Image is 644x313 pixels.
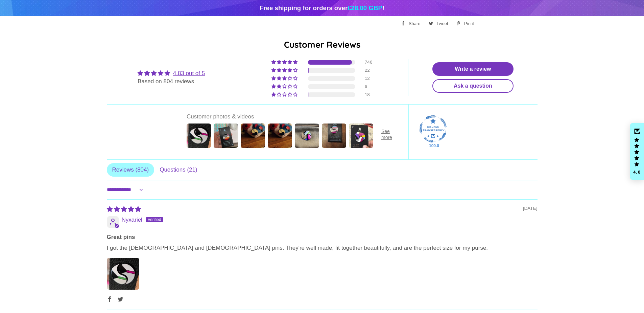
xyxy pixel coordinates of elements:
[365,76,373,81] div: 12
[348,122,375,149] img: User picture
[266,122,293,149] img: User picture
[365,60,373,65] div: 746
[375,122,402,149] img: User picture
[271,76,299,81] div: 1% (12) reviews with 3 star rating
[187,113,400,121] div: Customer photos & videos
[107,258,139,290] img: User picture
[428,143,438,149] div: 100.0
[420,115,447,142] a: Judge.me Diamond Transparent Shop medal 100.0
[115,294,126,304] span: Twitter
[420,115,447,145] div: Diamond Transparent Shop. Published 100% of verified reviews received in total
[107,39,538,51] h2: Customer Reviews
[464,19,477,29] span: Pin it
[432,79,514,93] a: Ask a question
[239,122,266,149] img: User picture
[293,122,320,149] img: User picture
[104,294,115,304] span: Facebook
[107,233,538,241] b: Great pins
[365,92,373,97] div: 18
[138,69,205,77] div: Average rating is 4.83 stars
[271,60,299,65] div: 93% (746) reviews with 5 star rating
[271,84,299,89] div: 1% (6) reviews with 2 star rating
[365,84,373,89] div: 6
[630,123,644,180] div: Click to open Judge.me floating reviews tab
[348,4,382,12] span: £28.00 GBP
[189,166,195,173] span: 21
[409,19,424,29] span: Share
[154,163,203,177] span: Questions ( )
[107,258,139,290] a: Link to user picture 1
[185,122,212,149] img: User picture
[173,70,205,76] a: 4.83 out of 5
[633,170,641,174] div: 4.8
[138,77,205,86] div: Based on 804 reviews
[523,205,538,211] span: [DATE]
[260,3,384,13] div: Free shipping for orders over !
[320,122,348,149] img: User picture
[107,244,538,252] p: I got the [DEMOGRAPHIC_DATA] and [DEMOGRAPHIC_DATA] pins. They're well made, fit together beautif...
[271,68,299,73] div: 3% (22) reviews with 4 star rating
[365,68,373,73] div: 22
[271,92,299,97] div: 2% (18) reviews with 1 star rating
[107,206,141,213] span: 5 star review
[107,183,145,197] select: Sort dropdown
[420,115,447,142] img: Judge.me Diamond Transparent Shop medal
[212,122,239,149] img: User picture
[432,62,514,76] a: Write a review
[122,217,142,223] span: Nyxariel
[436,19,452,29] span: Tweet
